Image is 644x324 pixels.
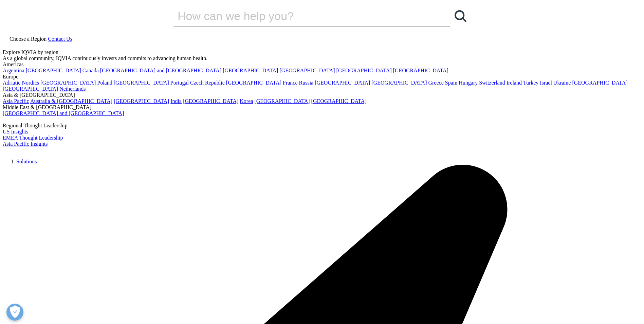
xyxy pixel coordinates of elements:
a: India [170,98,182,104]
a: Spain [445,80,457,86]
a: Contact Us [48,36,72,42]
a: Czech Republic [190,80,225,86]
a: [GEOGRAPHIC_DATA] [183,98,238,104]
a: Adriatic [3,80,20,86]
a: [GEOGRAPHIC_DATA] [114,98,169,104]
a: Israel [540,80,552,86]
a: France [283,80,298,86]
a: Poland [97,80,112,86]
div: Middle East & [GEOGRAPHIC_DATA] [3,104,641,110]
a: [GEOGRAPHIC_DATA] [223,68,278,73]
a: [GEOGRAPHIC_DATA] [315,80,370,86]
a: [GEOGRAPHIC_DATA] and [GEOGRAPHIC_DATA] [100,68,221,73]
div: Americas [3,61,641,68]
a: [GEOGRAPHIC_DATA] [572,80,627,86]
div: Regional Thought Leadership [3,123,641,129]
a: [GEOGRAPHIC_DATA] [336,68,392,73]
a: Hungary [459,80,478,86]
a: [GEOGRAPHIC_DATA] [279,68,335,73]
a: Argentina [3,68,24,73]
a: Netherlands [59,86,86,92]
a: US Insights [3,129,28,134]
a: [GEOGRAPHIC_DATA] [26,68,81,73]
span: Choose a Region [10,36,47,42]
a: Ukraine [553,80,571,86]
div: As a global community, IQVIA continuously invests and commits to advancing human health. [3,55,641,61]
a: [GEOGRAPHIC_DATA] [311,98,367,104]
a: Greece [428,80,443,86]
a: Canada [82,68,99,73]
div: Asia & [GEOGRAPHIC_DATA] [3,92,641,98]
a: Australia & [GEOGRAPHIC_DATA] [30,98,112,104]
a: Asia Pacific Insights [3,141,48,147]
a: Ireland [507,80,522,86]
a: [GEOGRAPHIC_DATA] [3,86,58,92]
a: Korea [240,98,253,104]
button: Open Preferences [6,304,23,321]
a: [GEOGRAPHIC_DATA] and [GEOGRAPHIC_DATA] [3,110,124,116]
a: Nordics [22,80,39,86]
a: [GEOGRAPHIC_DATA] [40,80,96,86]
a: EMEA Thought Leadership [3,135,63,141]
a: Russia [299,80,314,86]
a: [GEOGRAPHIC_DATA] [254,98,310,104]
div: Europe [3,74,641,80]
a: Search [450,6,471,26]
a: Solutions [16,159,37,164]
a: [GEOGRAPHIC_DATA] [393,68,448,73]
a: Turkey [523,80,539,86]
a: [GEOGRAPHIC_DATA] [114,80,169,86]
a: Switzerland [479,80,505,86]
input: Search [173,6,431,26]
a: Portugal [170,80,189,86]
a: [GEOGRAPHIC_DATA] [371,80,427,86]
a: Asia Pacific [3,98,29,104]
svg: Search [455,10,466,22]
div: Explore IQVIA by region [3,49,641,55]
a: [GEOGRAPHIC_DATA] [226,80,281,86]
